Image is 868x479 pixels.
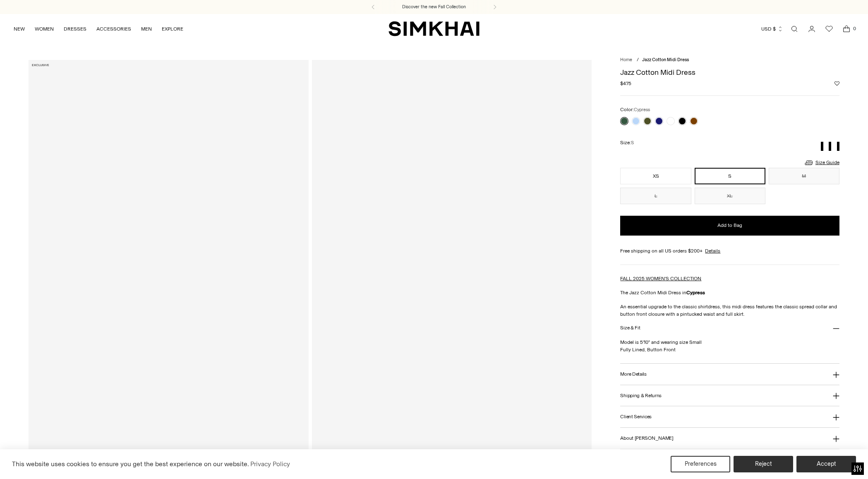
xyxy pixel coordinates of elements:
[35,20,54,38] a: WOMEN
[620,139,634,147] label: Size:
[620,168,691,184] button: XS
[686,290,705,296] strong: Cypress
[620,385,839,406] button: Shipping & Returns
[620,69,839,76] h1: Jazz Cotton Midi Dress
[695,168,765,184] button: S
[642,57,689,62] span: Jazz Cotton Midi Dress
[851,25,858,32] span: 0
[705,247,720,255] a: Details
[96,20,131,38] a: ACCESSORIES
[821,21,837,37] a: Wishlist
[620,428,839,449] button: About [PERSON_NAME]
[620,216,839,236] button: Add to Bag
[671,456,730,472] button: Preferences
[803,21,820,37] a: Go to the account page
[620,393,662,398] h3: Shipping & Returns
[695,188,765,204] button: XL
[620,372,646,377] h3: More Details
[620,188,691,204] button: L
[402,4,466,10] a: Discover the new Fall Collection
[14,20,25,38] a: NEW
[834,81,839,86] button: Add to Wishlist
[620,318,839,339] button: Size & Fit
[620,364,839,385] button: More Details
[620,106,650,114] label: Color:
[620,57,839,64] nav: breadcrumbs
[620,436,673,441] h3: About [PERSON_NAME]
[620,414,652,419] h3: Client Services
[620,57,632,62] a: Home
[637,57,639,64] div: /
[631,140,634,145] span: S
[388,21,480,37] a: SIMKHAI
[620,325,640,331] h3: Size & Fit
[761,20,783,38] button: USD $
[249,458,291,470] a: Privacy Policy (opens in a new tab)
[796,456,856,472] button: Accept
[769,168,839,184] button: M
[620,338,839,353] p: Model is 5'10" and wearing size Small Fully Lined, Button Front
[620,303,839,318] p: An essential upgrade to the classic shirtdress, this midi dress features the classic spread colla...
[804,157,839,168] a: Size Guide
[64,20,86,38] a: DRESSES
[838,21,855,37] a: Open cart modal
[620,247,839,255] div: Free shipping on all US orders $200+
[620,80,631,87] span: $475
[786,21,803,37] a: Open search modal
[634,107,650,112] span: Cypress
[620,276,701,281] a: FALL 2025 WOMEN'S COLLECTION
[12,460,249,468] span: This website uses cookies to ensure you get the best experience on our website.
[162,20,183,38] a: EXPLORE
[141,20,152,38] a: MEN
[734,456,793,472] button: Reject
[620,289,839,296] p: The Jazz Cotton Midi Dress in
[717,222,742,229] span: Add to Bag
[620,406,839,427] button: Client Services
